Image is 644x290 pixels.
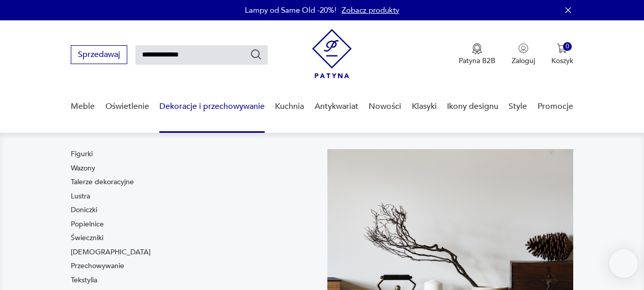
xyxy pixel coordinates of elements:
[472,43,482,54] img: Ikona medalu
[315,87,358,126] a: Antykwariat
[447,87,498,126] a: Ikony designu
[459,43,495,66] a: Ikona medaluPatyna B2B
[275,87,304,126] a: Kuchnia
[557,43,567,53] img: Ikona koszyka
[71,261,124,271] a: Przechowywanie
[412,87,437,126] a: Klasyki
[512,43,535,66] button: Zaloguj
[312,29,352,78] img: Patyna - sklep z meblami i dekoracjami vintage
[459,56,495,66] p: Patyna B2B
[369,87,401,126] a: Nowości
[71,163,95,173] a: Wazony
[459,43,495,66] button: Patyna B2B
[71,191,90,201] a: Lustra
[512,56,535,66] p: Zaloguj
[71,45,127,64] button: Sprzedawaj
[71,177,134,187] a: Talerze dekoracyjne
[551,43,573,66] button: 0Koszyk
[518,43,528,53] img: Ikonka użytkownika
[71,149,93,159] a: Figurki
[71,247,151,257] a: [DEMOGRAPHIC_DATA]
[159,87,265,126] a: Dekoracje i przechowywanie
[609,249,638,278] iframe: Smartsupp widget button
[250,48,262,61] button: Szukaj
[551,56,573,66] p: Koszyk
[71,219,104,229] a: Popielnice
[342,5,399,15] a: Zobacz produkty
[71,275,97,285] a: Tekstylia
[245,5,337,15] p: Lampy od Same Old -20%!
[71,52,127,59] a: Sprzedawaj
[71,205,97,215] a: Doniczki
[538,87,573,126] a: Promocje
[71,233,103,243] a: Świeczniki
[563,42,572,51] div: 0
[71,87,95,126] a: Meble
[509,87,527,126] a: Style
[105,87,149,126] a: Oświetlenie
